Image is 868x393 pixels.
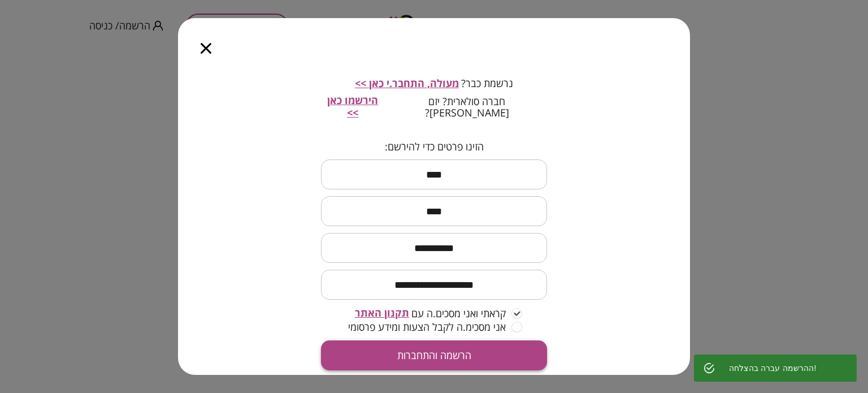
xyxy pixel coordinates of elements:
[385,141,484,153] span: הזינו פרטים כדי להירשם:
[355,306,409,319] span: תקנון האתר
[348,321,506,332] span: אני מסכימ.ה לקבל הצעות ומידע פרסומי
[321,94,384,119] button: הירשמו כאן >>
[355,76,459,90] span: מעולה, התחבר.י כאן >>
[327,93,378,119] span: הירשמו כאן >>
[321,340,547,370] button: הרשמה והתחברות
[355,77,459,90] button: מעולה, התחבר.י כאן >>
[355,307,409,319] button: תקנון האתר
[729,358,817,378] div: ההרשמה עברה בהצלחה!
[387,96,547,118] span: חברה סולארית? יזם [PERSON_NAME]?
[461,77,513,89] span: נרשמת כבר?
[411,308,506,319] span: קראתי ואני מסכים.ה עם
